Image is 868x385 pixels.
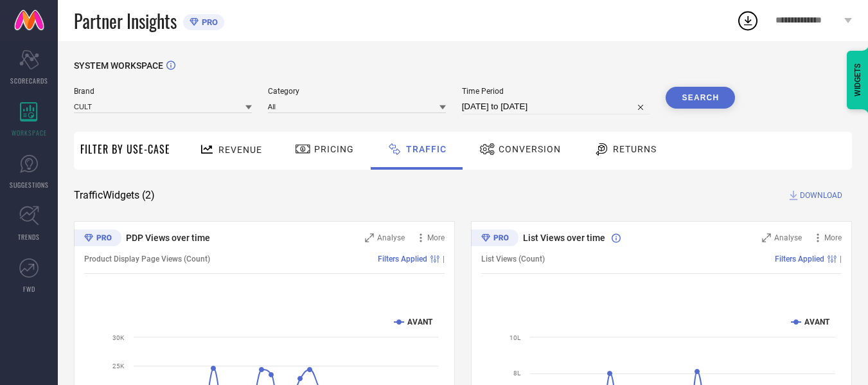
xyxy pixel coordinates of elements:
[80,141,170,157] span: Filter By Use-Case
[427,233,445,242] span: More
[18,232,40,242] span: TRENDS
[443,255,445,264] span: |
[775,255,824,264] span: Filters Applied
[513,370,521,377] text: 8L
[365,233,374,242] svg: Zoom
[199,17,218,27] span: PRO
[268,87,446,96] span: Category
[23,284,35,294] span: FWD
[314,144,354,154] span: Pricing
[378,255,427,264] span: Filters Applied
[774,233,802,242] span: Analyse
[126,233,210,243] span: PDP Views over time
[12,128,47,138] span: WORKSPACE
[499,144,561,154] span: Conversion
[471,229,518,249] div: Premium
[762,233,771,242] svg: Zoom
[10,180,49,190] span: SUGGESTIONS
[377,233,405,242] span: Analyse
[406,144,447,154] span: Traffic
[824,233,842,242] span: More
[840,255,842,264] span: |
[804,318,830,327] text: AVANT
[112,363,125,370] text: 25K
[509,334,521,341] text: 10L
[74,229,121,249] div: Premium
[666,87,735,109] button: Search
[407,318,433,327] text: AVANT
[84,255,210,264] span: Product Display Page Views (Count)
[462,99,650,114] input: Select time period
[10,76,48,85] span: SCORECARDS
[74,87,252,96] span: Brand
[736,9,759,32] div: Open download list
[523,233,605,243] span: List Views over time
[74,189,155,202] span: Traffic Widgets ( 2 )
[800,189,842,202] span: DOWNLOAD
[613,144,657,154] span: Returns
[218,145,262,155] span: Revenue
[74,60,163,71] span: SYSTEM WORKSPACE
[112,334,125,341] text: 30K
[481,255,545,264] span: List Views (Count)
[462,87,650,96] span: Time Period
[74,8,177,34] span: Partner Insights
